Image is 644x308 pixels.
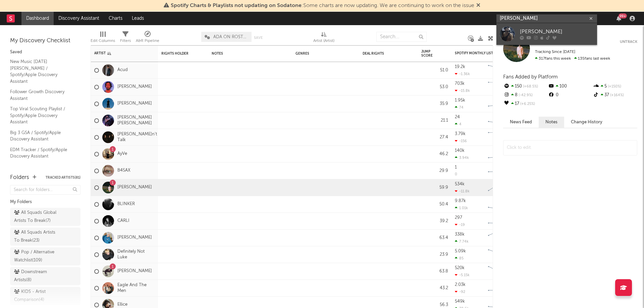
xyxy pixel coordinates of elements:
a: Top Viral Scouting Playlist / Spotify/Apple Discovery Assistant [10,105,74,126]
button: Tracked Artists(81) [46,176,80,179]
span: 135 fans last week [535,57,610,61]
div: Edit Columns [91,28,115,48]
div: 99 + [619,13,627,18]
svg: Chart title [485,213,515,230]
a: Downstream Artists(8) [10,267,80,285]
div: 5 [593,82,637,91]
a: EDM Tracker / Spotify/Apple Discovery Assistant [10,146,74,160]
div: -15.8k [455,88,470,93]
div: -11.8k [455,189,470,193]
svg: Chart title [485,230,515,246]
div: 46.2 [421,150,448,158]
div: Jump Score [421,50,438,58]
div: Saved [10,48,80,56]
div: 549k [455,299,465,304]
a: [PERSON_NAME] [496,23,597,45]
button: 99+ [616,16,621,21]
div: -1.36k [455,72,470,76]
div: 8 [503,91,548,100]
svg: Chart title [485,112,515,129]
div: Genres [296,52,339,56]
svg: Chart title [485,96,515,112]
svg: Chart title [485,163,515,179]
div: 100 [548,82,592,91]
div: 85 [455,256,464,260]
a: AyVe [117,151,127,157]
div: 59.9 [421,184,448,192]
a: All Squads Artists To Break(23) [10,228,80,246]
div: Notes [212,52,279,56]
div: 1 [455,165,457,170]
span: +150 % [607,85,621,88]
div: Filters [120,28,131,48]
div: Artist (Artist) [313,37,334,45]
a: CARLI [117,218,129,224]
div: Deal Rights [363,52,398,56]
div: 63.4 [421,234,448,242]
div: 43.2 [421,284,448,292]
a: Ellice [117,302,127,308]
div: Filters [120,37,131,45]
div: 297 [455,215,462,220]
div: 5.09k [455,249,466,253]
div: 35.9 [421,100,448,108]
div: 140k [455,148,465,153]
div: Folders [10,174,29,182]
a: Leads [127,12,149,25]
div: 23.9 [421,251,448,259]
div: 51.0 [421,66,448,74]
span: +6.25 % [519,102,535,106]
span: Tracking Since: [DATE] [535,50,575,54]
span: 317 fans this week [535,57,571,61]
a: [PERSON_NAME]n't Talk [117,132,157,143]
div: 63.8 [421,267,448,275]
div: 1.01k [455,206,468,210]
div: Spotify Monthly Listeners [455,51,505,55]
a: KIDS - Artist Comparison(4) [10,287,80,305]
a: New Music [DATE] [PERSON_NAME] / Spotify/Apple Discovery Assistant [10,58,74,85]
span: ADA ON ROSTER CE [213,35,248,39]
div: 74 [455,105,464,110]
svg: Chart title [485,196,515,213]
div: 3.79k [455,132,466,136]
div: 24 [455,115,460,119]
svg: Chart title [485,246,515,263]
svg: Chart title [485,146,515,163]
div: -19 [455,223,465,227]
input: Search... [376,32,427,42]
a: Charts [104,12,127,25]
svg: Chart title [485,79,515,96]
a: Follower Growth Discovery Assistant [10,88,74,102]
a: [PERSON_NAME] [117,84,152,90]
div: 0 [455,173,457,176]
a: [PERSON_NAME] [117,268,152,274]
div: 1.95k [455,98,465,103]
a: Discovery Assistant [54,12,104,25]
div: Rights Holder [161,52,195,56]
span: Spotify Charts & Playlists not updating on Sodatone [171,3,302,8]
a: [PERSON_NAME] [117,235,152,241]
a: [PERSON_NAME] [PERSON_NAME] [117,115,155,126]
div: -92 [455,290,465,294]
span: -42.9 % [518,94,533,97]
button: Change History [564,117,609,128]
div: 37 [593,91,637,100]
a: BLINKER [117,201,135,207]
div: 150 [503,82,548,91]
svg: Chart title [485,263,515,280]
a: [PERSON_NAME] [117,185,152,190]
div: A&R Pipeline [136,37,159,45]
div: Downstream Artists ( 8 ) [14,268,61,284]
a: All Squads Global Artists To Break(7) [10,208,80,226]
div: 29.9 [421,167,448,175]
div: All Squads Artists To Break ( 23 ) [14,229,61,245]
div: Artist (Artist) [313,28,334,48]
div: -5.15k [455,273,470,277]
svg: Chart title [485,62,515,79]
button: Save [254,36,263,40]
div: My Folders [10,198,80,206]
a: [PERSON_NAME] [117,101,152,107]
div: All Squads Global Artists To Break ( 7 ) [14,209,61,225]
span: +164 % [609,94,624,97]
div: [PERSON_NAME] [520,28,594,36]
